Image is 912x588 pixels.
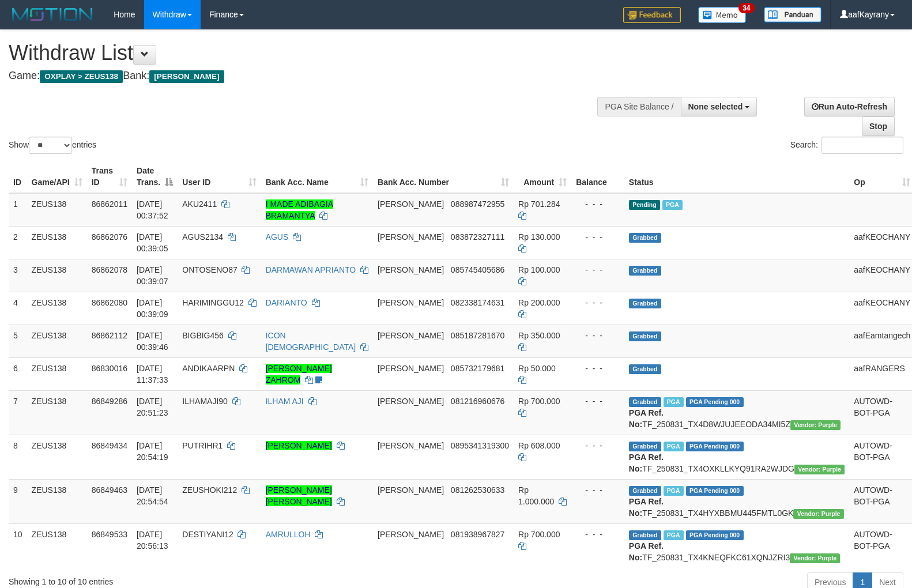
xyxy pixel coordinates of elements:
td: 2 [9,226,27,259]
div: - - - [576,264,620,276]
span: [DATE] 00:39:07 [137,265,168,286]
span: PGA Pending [686,530,744,540]
a: DARIANTO [266,298,307,307]
span: None selected [688,102,743,111]
span: PGA Pending [686,486,744,496]
button: None selected [681,97,758,116]
span: 86862011 [92,199,127,209]
td: ZEUS138 [27,325,87,357]
span: [DATE] 20:54:19 [137,441,168,462]
a: ICON [DEMOGRAPHIC_DATA] [266,331,356,352]
span: Rp 700.000 [518,397,560,406]
td: ZEUS138 [27,357,87,390]
span: Copy 081938967827 to clipboard [451,530,504,539]
img: Feedback.jpg [623,7,681,23]
span: Grabbed [629,364,661,374]
h1: Withdraw List [9,42,597,65]
span: Rp 200.000 [518,298,560,307]
a: ILHAM AJI [266,397,304,406]
div: - - - [576,363,620,374]
span: ONTOSENO87 [182,265,237,274]
a: AMRULLOH [266,530,311,539]
a: [PERSON_NAME] [266,441,332,450]
span: [PERSON_NAME] [378,199,444,209]
div: - - - [576,529,620,540]
div: - - - [576,440,620,451]
span: [DATE] 00:39:46 [137,331,168,352]
th: Game/API: activate to sort column ascending [27,160,87,193]
span: Rp 50.000 [518,364,556,373]
div: - - - [576,395,620,407]
span: Copy 0895341319300 to clipboard [451,441,509,450]
span: 86849533 [92,530,127,539]
span: [PERSON_NAME] [149,70,224,83]
td: 6 [9,357,27,390]
span: Marked by aafRornrotha [664,530,684,540]
b: PGA Ref. No: [629,497,664,518]
td: ZEUS138 [27,292,87,325]
span: 86862076 [92,232,127,242]
span: Copy 083872327111 to clipboard [451,232,504,242]
span: [DATE] 20:56:13 [137,530,168,551]
th: Bank Acc. Name: activate to sort column ascending [261,160,373,193]
td: 1 [9,193,27,227]
span: Marked by aafRornrotha [664,486,684,496]
span: AGUS2134 [182,232,223,242]
span: [DATE] 00:39:05 [137,232,168,253]
td: TF_250831_TX4D8WJUJEEODA34MI5Z [624,390,849,435]
div: - - - [576,198,620,210]
a: Run Auto-Refresh [804,97,895,116]
span: [PERSON_NAME] [378,530,444,539]
span: Grabbed [629,299,661,308]
span: Grabbed [629,233,661,243]
span: Rp 1.000.000 [518,485,554,506]
td: TF_250831_TX4HYXBBMU445FMTL0GK [624,479,849,523]
td: 5 [9,325,27,357]
span: Grabbed [629,266,661,276]
a: [PERSON_NAME] ZAHROM [266,364,332,385]
td: ZEUS138 [27,479,87,523]
span: Vendor URL: https://trx4.1velocity.biz [794,465,845,474]
td: 3 [9,259,27,292]
span: [DATE] 20:51:23 [137,397,168,417]
span: 86862078 [92,265,127,274]
div: Showing 1 to 10 of 10 entries [9,571,371,587]
span: Vendor URL: https://trx4.1velocity.biz [790,553,840,563]
td: ZEUS138 [27,390,87,435]
span: Vendor URL: https://trx4.1velocity.biz [793,509,843,519]
span: 86862080 [92,298,127,307]
th: Bank Acc. Number: activate to sort column ascending [373,160,514,193]
span: [PERSON_NAME] [378,331,444,340]
span: [PERSON_NAME] [378,265,444,274]
th: Amount: activate to sort column ascending [514,160,571,193]
td: 8 [9,435,27,479]
span: Vendor URL: https://trx4.1velocity.biz [790,420,841,430]
td: 7 [9,390,27,435]
span: 86849463 [92,485,127,495]
th: Status [624,160,849,193]
span: Marked by aafchomsokheang [662,200,683,210]
td: TF_250831_TX4OXKLLKYQ91RA2WJDG [624,435,849,479]
label: Show entries [9,137,96,154]
a: AGUS [266,232,289,242]
span: Rp 700.000 [518,530,560,539]
th: Date Trans.: activate to sort column descending [132,160,178,193]
td: 10 [9,523,27,568]
b: PGA Ref. No: [629,408,664,429]
span: [DATE] 00:37:52 [137,199,168,220]
span: Marked by aafRornrotha [664,442,684,451]
span: PGA Pending [686,397,744,407]
span: [PERSON_NAME] [378,397,444,406]
a: I MADE ADIBAGIA BRAMANTYA [266,199,333,220]
span: ANDIKAARPN [182,364,235,373]
h4: Game: Bank: [9,70,597,82]
span: Rp 100.000 [518,265,560,274]
span: [DATE] 00:39:09 [137,298,168,319]
span: HARIMINGGU12 [182,298,244,307]
span: Copy 085187281670 to clipboard [451,331,504,340]
span: [PERSON_NAME] [378,364,444,373]
span: [DATE] 20:54:54 [137,485,168,506]
span: Pending [629,200,660,210]
span: Grabbed [629,442,661,451]
span: Copy 085732179681 to clipboard [451,364,504,373]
